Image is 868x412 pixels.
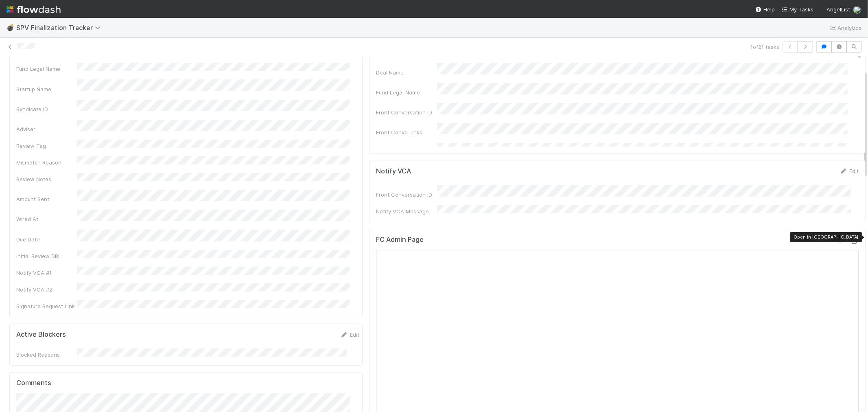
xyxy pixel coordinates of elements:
[376,88,437,96] div: Fund Legal Name
[16,252,77,260] div: Initial Review DRI
[376,108,437,116] div: Front Conversation ID
[16,175,77,183] div: Review Notes
[376,191,437,199] div: Front Conversation ID
[853,6,861,14] img: avatar_cbf6e7c1-1692-464b-bc1b-b8582b2cbdce.png
[829,23,861,33] a: Analytics
[16,269,77,277] div: Notify VCA #1
[376,207,437,215] div: Notify VCA Message
[840,168,859,174] a: Edit
[781,5,813,13] a: My Tasks
[16,351,77,359] div: Blocked Reasons
[16,125,77,133] div: Adviser
[7,24,15,31] span: 💣
[16,235,77,243] div: Due Date
[16,142,77,150] div: Review Tag
[16,195,77,203] div: Amount Sent
[826,6,850,13] span: AngelList
[16,85,77,93] div: Startup Name
[16,65,77,73] div: Fund Legal Name
[376,145,437,153] div: Assigned To
[16,24,105,32] span: SPV Finalization Tracker
[376,236,424,244] h5: FC Admin Page
[16,158,77,167] div: Mismatch Reason
[340,331,359,338] a: Edit
[16,105,77,113] div: Syndicate ID
[7,2,61,16] img: logo-inverted-e16ddd16eac7371096b0.svg
[376,128,437,136] div: Front Convo Links
[750,43,779,51] span: 1 of 21 tasks
[755,5,775,13] div: Help
[16,331,66,339] h5: Active Blockers
[16,379,356,387] h5: Comments
[16,285,77,294] div: Notify VCA #2
[16,215,77,223] div: Wired At
[16,302,77,310] div: Signature Request Link
[781,6,813,13] span: My Tasks
[376,167,411,175] h5: Notify VCA
[376,68,437,77] div: Deal Name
